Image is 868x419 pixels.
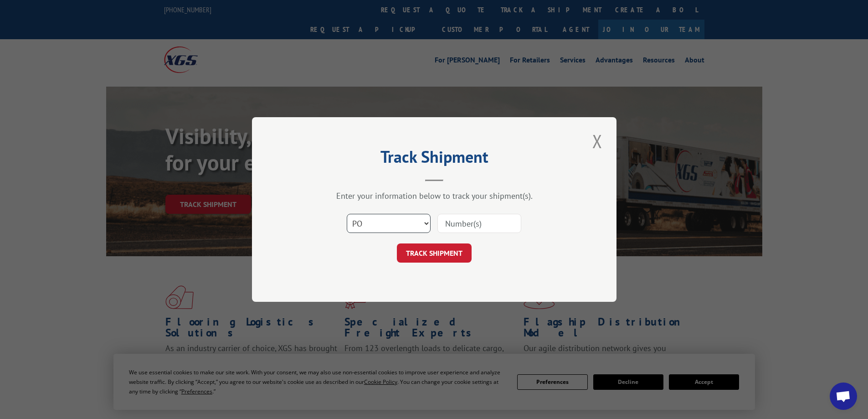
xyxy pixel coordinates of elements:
h2: Track Shipment [298,150,571,168]
button: Close modal [590,129,605,154]
button: TRACK SHIPMENT [397,243,472,263]
a: Open chat [830,383,857,410]
input: Number(s) [437,214,521,233]
div: Enter your information below to track your shipment(s). [298,191,571,201]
